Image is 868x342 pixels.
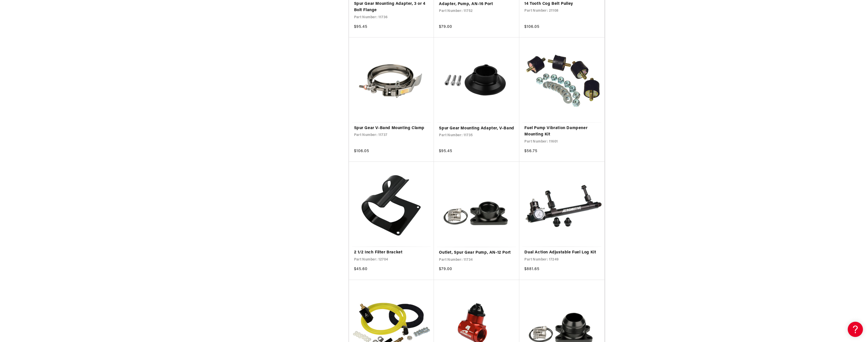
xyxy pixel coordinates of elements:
[524,1,599,7] a: 14 Tooth Cog Belt Pulley
[354,249,429,256] a: 2 1/2 Inch Filter Bracket
[354,125,429,132] a: Spur Gear V-Band Mounting Clamp
[439,125,514,132] a: Spur Gear Mounting Adapter, V-Band
[439,250,514,256] a: Outlet, Spur Gear Pump, AN-12 Port
[524,249,599,256] a: Dual Action Adjustable Fuel Log Kit
[524,125,599,138] a: Fuel Pump Vibration Dampener Mounting Kit
[439,1,514,8] a: Adapter, Pump, AN-16 Port
[354,1,429,14] a: Spur Gear Mounting Adapter, 3 or 4 Bolt Flange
